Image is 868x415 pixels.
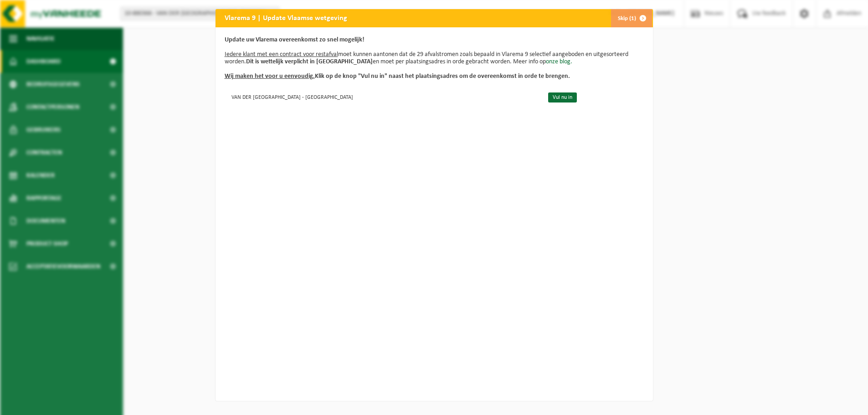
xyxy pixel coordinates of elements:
[225,36,644,80] p: moet kunnen aantonen dat de 29 afvalstromen zoals bepaald in Vlarema 9 selectief aangeboden en ui...
[611,9,652,27] button: Skip (1)
[225,51,338,58] u: Iedere klant met een contract voor restafval
[548,92,577,102] a: Vul nu in
[246,58,373,65] b: Dit is wettelijk verplicht in [GEOGRAPHIC_DATA]
[225,73,570,80] b: Klik op de knop "Vul nu in" naast het plaatsingsadres om de overeenkomst in orde te brengen.
[225,73,315,80] u: Wij maken het voor u eenvoudig.
[216,9,356,26] h2: Vlarema 9 | Update Vlaamse wetgeving
[225,36,365,43] b: Update uw Vlarema overeenkomst zo snel mogelijk!
[546,58,572,65] a: onze blog.
[225,89,541,104] td: VAN DER [GEOGRAPHIC_DATA] - [GEOGRAPHIC_DATA]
